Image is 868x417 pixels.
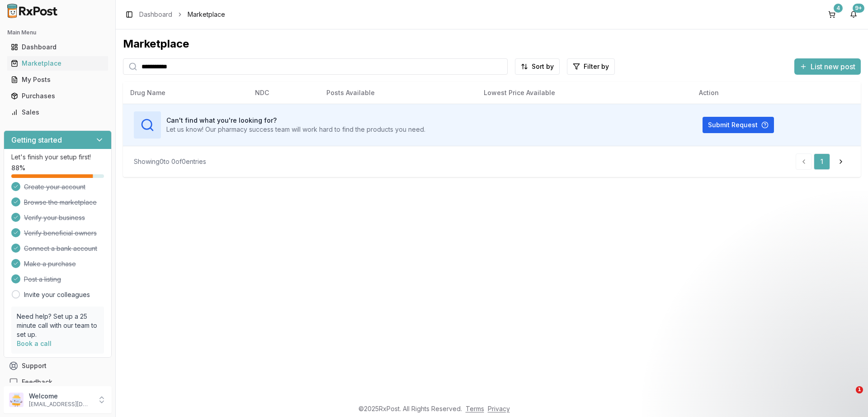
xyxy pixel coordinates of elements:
[24,213,85,222] span: Verify your business
[248,82,319,104] th: NDC
[853,4,864,13] div: 9+
[811,61,855,72] span: List new post
[11,163,25,173] span: 88 %
[24,198,97,207] span: Browse the marketplace
[532,62,554,71] span: Sort by
[24,259,76,268] span: Make a purchase
[4,89,112,103] button: Purchases
[24,229,97,238] span: Verify beneficial owners
[134,157,206,166] div: Showing 0 to 0 of 0 entries
[584,62,609,71] span: Filter by
[11,59,104,68] div: Marketplace
[139,10,225,19] nav: breadcrumb
[29,392,92,401] p: Welcome
[123,37,861,51] div: Marketplace
[703,117,774,133] button: Submit Request
[11,91,104,101] div: Purchases
[796,153,850,170] nav: pagination
[319,82,476,104] th: Posts Available
[11,75,104,84] div: My Posts
[476,82,692,104] th: Lowest Price Available
[7,39,108,55] a: Dashboard
[166,125,425,134] p: Let us know! Our pharmacy success team will work hard to find the products you need.
[515,58,560,75] button: Sort by
[4,374,112,390] button: Feedback
[567,58,615,75] button: Filter by
[4,72,112,87] button: My Posts
[7,72,108,88] a: My Posts
[4,105,112,120] button: Sales
[794,58,861,75] button: List new post
[11,153,104,162] p: Let's finish your setup first!
[692,82,861,104] th: Action
[24,275,61,284] span: Post a listing
[7,88,108,104] a: Purchases
[856,386,863,393] span: 1
[4,4,61,18] img: RxPost Logo
[7,29,108,36] h2: Main Menu
[837,386,859,408] iframe: Intercom live chat
[17,312,99,339] p: Need help? Set up a 25 minute call with our team to set up.
[17,340,52,347] a: Book a call
[24,244,97,253] span: Connect a bank account
[188,10,225,19] span: Marketplace
[29,401,92,408] p: [EMAIL_ADDRESS][DOMAIN_NAME]
[123,82,248,104] th: Drug Name
[11,134,62,145] h3: Getting started
[488,405,510,412] a: Privacy
[24,290,90,299] a: Invite your colleagues
[825,7,839,22] button: 4
[794,63,861,72] a: List new post
[11,43,104,52] div: Dashboard
[846,7,861,22] button: 9+
[832,153,850,170] a: Go to next page
[22,378,52,387] span: Feedback
[4,358,112,374] button: Support
[11,108,104,117] div: Sales
[166,116,425,125] h3: Can't find what you're looking for?
[4,40,112,54] button: Dashboard
[24,182,85,192] span: Create your account
[7,55,108,72] a: Marketplace
[139,10,172,19] a: Dashboard
[7,104,108,120] a: Sales
[9,393,24,407] img: User avatar
[4,56,112,71] button: Marketplace
[466,405,484,412] a: Terms
[814,153,830,170] a: 1
[834,4,843,13] div: 4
